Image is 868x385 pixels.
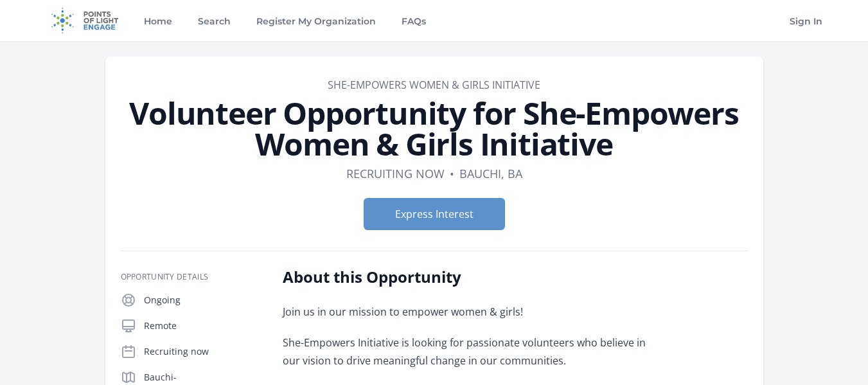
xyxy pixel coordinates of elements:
[283,267,659,287] h2: About this Opportunity
[459,165,522,183] dd: Bauchi, BA
[364,198,505,230] button: Express Interest
[283,334,659,370] p: She-Empowers Initiative is looking for passionate volunteers who believe in our vision to drive m...
[144,345,262,358] p: Recruiting now
[121,98,748,159] h1: Volunteer Opportunity for She-Empowers Women & Girls Initiative
[144,294,262,307] p: Ongoing
[283,303,659,321] p: Join us in our mission to empower women & girls!
[328,78,540,92] a: She-Empowers Women & Girls Initiative
[346,165,445,183] dd: Recruiting now
[450,165,454,183] div: •
[121,272,262,282] h3: Opportunity Details
[144,319,262,332] p: Remote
